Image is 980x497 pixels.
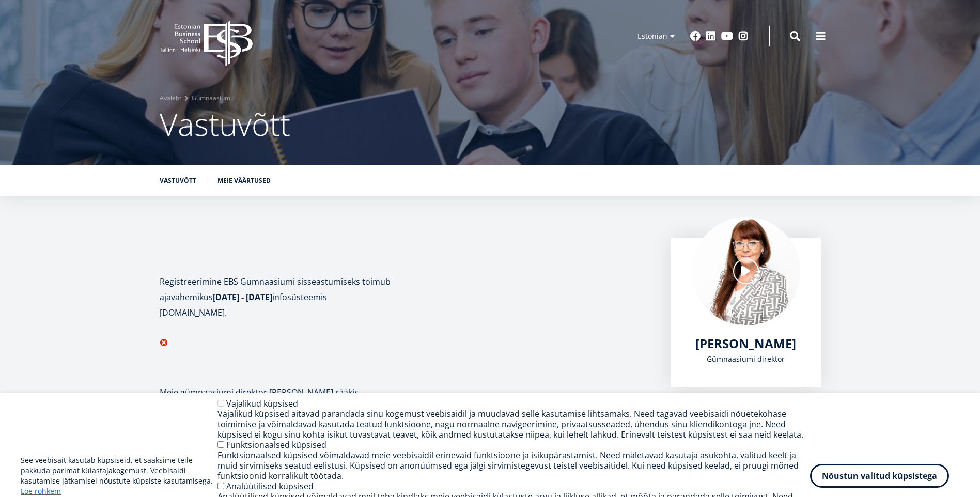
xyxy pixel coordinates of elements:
p: Meie gümnaasiumi direktor [PERSON_NAME] rääkis haridussuundadest ja koolielust ka EBSi podcastis ... [160,384,395,431]
div: Vajalikud küpsised aitavad parandada sinu kogemust veebisaidil ja muudavad selle kasutamise lihts... [217,409,810,440]
button: Nõustun valitud küpsistega [810,464,949,488]
a: [PERSON_NAME] [695,336,796,351]
p: See veebisait kasutab küpsiseid, et saaksime teile pakkuda parimat külastajakogemust. Veebisaidi ... [21,455,217,496]
span: [PERSON_NAME] [695,335,796,352]
a: vastuvõtt [160,176,196,186]
strong: [DATE] - [DATE] [213,291,272,303]
a: Linkedin [706,31,716,41]
div: Gümnaasiumi direktor [692,351,800,367]
a: Facebook [690,31,701,41]
a: Meie väärtused [217,176,271,186]
a: Instagram [738,31,749,41]
p: Registreerimine EBS Gümnaasiumi sisseastumiseks toimub ajavahemikus infosüsteemis [DOMAIN_NAME]. [160,274,395,320]
span: Vastuvõtt [160,103,290,145]
a: Gümnaasium [192,93,230,103]
a: Loe rohkem [21,486,61,496]
label: Funktsionaalsed küpsised [226,439,326,451]
a: Youtube [721,31,733,41]
a: Avaleht [160,93,181,103]
label: Vajalikud küpsised [226,398,298,409]
label: Analüütilised küpsised [226,480,314,492]
img: Pilt on eemaldatud. Turvakaalutlustel on lubatud ainult pildid kohalikult domeenilt. [160,338,168,347]
div: Funktsionaalsed küpsised võimaldavad meie veebisaidil erinevaid funktsioone ja isikupärastamist. ... [217,450,810,481]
